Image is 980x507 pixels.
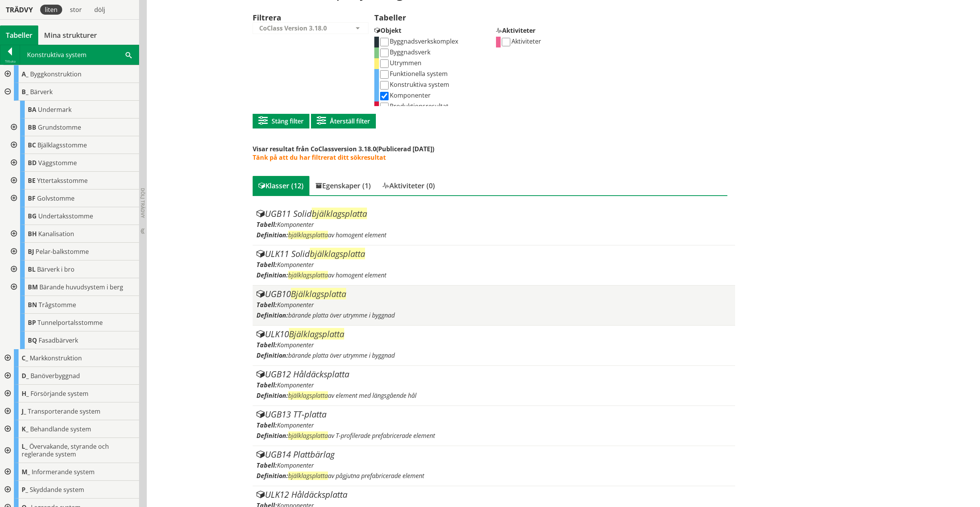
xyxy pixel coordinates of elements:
span: BM [28,283,38,291]
span: BQ [28,336,37,345]
input: Funktionella system [380,70,389,79]
span: av homogent element [288,231,386,239]
div: UGB10 [256,289,731,299]
a: Mina strukturer [38,25,103,45]
span: Golvstomme [37,194,75,203]
span: A_ [22,70,29,78]
span: BD [28,159,37,167]
span: D_ [22,372,29,380]
span: Transporterande system [28,407,100,416]
input: Utrymmen [380,59,389,68]
span: BH [28,230,37,238]
span: K_ [22,425,29,433]
div: ULK10 [256,330,731,339]
span: bjälklagsplatta [288,231,328,239]
span: BB [28,123,36,132]
span: Bärverk i bro [37,265,75,274]
label: Utrymmen [379,59,421,67]
div: ULK12 Håldäcksplatta [256,490,731,499]
span: Trågstomme [39,301,76,309]
span: av homogent element [288,271,386,279]
div: Aktiviteter [496,22,612,37]
label: Funktionella system [379,69,448,78]
span: Markkonstruktion [30,354,82,362]
span: Bjälklagsplatta [291,288,346,299]
label: Definition: [256,431,288,440]
button: Stäng filter [253,114,309,128]
div: ULK11 Solid [256,249,731,259]
span: H_ [22,389,29,398]
span: bärande platta över utrymme i byggnad [288,311,395,319]
span: Komponenter [277,220,314,229]
span: Väggstomme [38,159,77,167]
span: Komponenter [277,341,314,349]
span: BN [28,301,37,309]
span: bjälklagsplatta [288,271,328,279]
span: Yttertaksstomme [37,176,88,185]
span: Försörjande system [31,389,88,398]
label: Tabell: [256,461,277,470]
label: Byggnadsverkskomplex [379,37,458,46]
span: Visar resultat från CoClassversion 3.18.0 [253,145,376,153]
span: Tunnelportalsstomme [37,318,103,327]
div: stor [65,5,87,15]
span: Fasadbärverk [39,336,78,345]
label: Produktionsresultat [379,102,448,110]
span: Komponenter [277,421,314,429]
span: Bärverk [30,88,53,96]
div: Egenskaper (1) [309,176,377,195]
span: Bärande huvudsystem i berg [39,283,123,291]
span: Undermark [38,105,71,114]
span: Komponenter [277,461,314,470]
span: Grundstomme [38,123,81,132]
span: L_ [22,442,28,451]
label: Tabell: [256,421,277,429]
span: bärande platta över utrymme i byggnad [288,351,395,360]
div: dölj [90,5,110,15]
span: bjälklagsplatta [312,208,367,219]
span: Dölj trädvy [139,188,146,218]
div: Konstruktiva system [20,45,139,64]
input: Aktiviteter [502,38,510,46]
span: BG [28,212,37,220]
span: M_ [22,468,30,476]
label: Tabell: [256,301,277,309]
span: BP [28,318,36,327]
span: B_ [22,88,29,96]
span: bjälklagsplatta [310,248,365,259]
span: Pelar-balkstomme [36,247,89,256]
label: Tabell: [256,341,277,349]
label: Definition: [256,231,288,239]
label: Definition: [256,472,288,480]
span: Undertaksstomme [38,212,93,220]
label: Tabeller [374,12,406,25]
div: Tillbaka [0,58,20,64]
span: Byggkonstruktion [30,70,82,78]
span: Banöverbyggnad [31,372,80,380]
span: BJ [28,247,34,256]
span: Komponenter [277,301,314,309]
div: Aktiviteter (0) [377,176,441,195]
label: Aktiviteter [501,37,541,46]
span: Skyddande system [30,485,84,494]
div: Klasser (12) [253,176,309,195]
div: UGB13 TT-platta [256,410,731,419]
div: Trädvy [2,5,37,14]
span: bjälklagsplatta [288,391,328,400]
label: Tabell: [256,381,277,389]
div: Objekt [374,22,490,37]
label: Tabell: [256,220,277,229]
span: Behandlande system [30,425,91,433]
label: Komponenter [379,91,431,100]
span: BA [28,105,36,114]
span: av T-profilerade prefabricerade element [288,431,435,440]
span: Bjälklagsplatta [289,328,344,340]
span: av element med längsgående hål [288,391,416,400]
span: Övervakande, styrande och reglerande system [22,442,109,458]
span: Kanalisation [38,230,74,238]
label: Byggnadsverk [379,48,430,56]
span: Sök i tabellen [126,51,132,59]
span: BL [28,265,36,274]
button: Återställ filter [311,114,376,128]
input: Byggnadsverk [380,49,389,57]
